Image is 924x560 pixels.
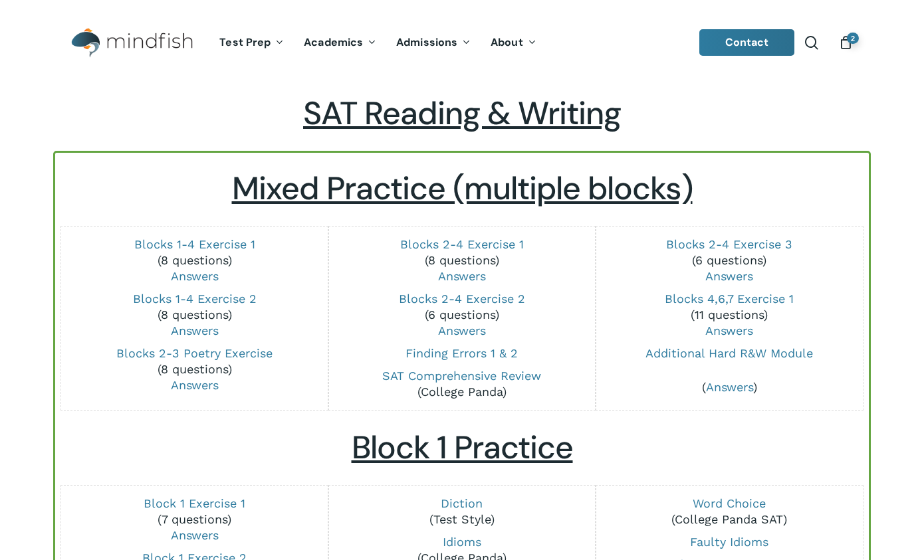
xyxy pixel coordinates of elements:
span: Admissions [396,35,457,49]
p: (Test Style) [337,496,587,527]
a: Blocks 2-4 Exercise 1 [400,237,524,251]
a: Answers [705,324,753,337]
span: About [491,35,523,49]
p: (8 questions) [69,345,319,393]
header: Main Menu [53,18,871,68]
span: 2 [847,33,859,44]
a: Academics [294,37,386,48]
u: Block 1 Practice [352,426,573,468]
a: Block 1 Exercise 1 [144,496,245,510]
a: Idioms [443,535,481,549]
a: Blocks 2-4 Exercise 2 [399,292,525,306]
p: (6 questions) [337,291,587,339]
p: (7 questions) [69,496,319,543]
p: (11 questions) [604,291,854,339]
p: (6 questions) [604,236,854,284]
a: Answers [438,324,486,337]
a: Answers [705,269,753,283]
span: Contact [725,35,769,49]
span: Test Prep [219,35,271,49]
a: Answers [171,528,219,542]
a: Finding Errors 1 & 2 [405,346,518,360]
p: (8 questions) [69,236,319,284]
a: Faulty Idioms [690,535,768,549]
a: Blocks 2-3 Poetry Exercise [116,346,273,360]
a: Blocks 4,6,7 Exercise 1 [665,292,794,306]
a: SAT Comprehensive Review [382,369,541,383]
a: Test Prep [209,37,294,48]
a: Blocks 2-4 Exercise 3 [666,237,792,251]
a: Answers [171,324,219,337]
span: Academics [304,35,363,49]
a: Answers [438,269,486,283]
iframe: Chatbot [623,462,905,541]
span: SAT Reading & Writing [303,92,621,134]
a: Diction [441,496,483,510]
a: Answers [171,378,219,392]
p: (College Panda SAT) [604,496,854,527]
p: ( ) [604,379,854,395]
a: Blocks 1-4 Exercise 1 [134,237,255,251]
p: (College Panda) [337,368,587,400]
u: Mixed Practice (multiple blocks) [232,167,693,209]
a: Cart [838,35,853,50]
a: Answers [171,269,219,283]
a: Answers [706,380,753,394]
nav: Main Menu [209,18,546,68]
a: Contact [699,29,795,56]
a: Additional Hard R&W Module [645,346,813,360]
p: (8 questions) [69,291,319,339]
a: About [481,37,546,48]
p: (8 questions) [337,236,587,284]
a: Admissions [386,37,481,48]
a: Blocks 1-4 Exercise 2 [133,292,257,306]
